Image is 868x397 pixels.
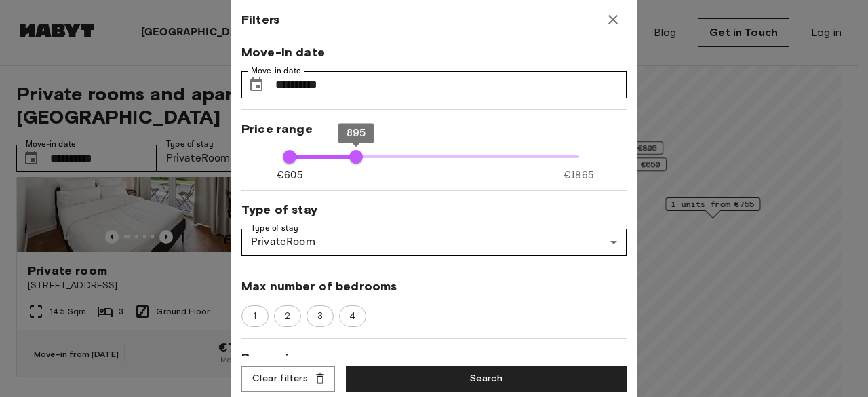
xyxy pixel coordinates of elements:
[245,309,264,323] span: 1
[277,168,302,183] span: €605
[307,305,334,327] div: 3
[251,65,301,77] label: Move-in date
[241,349,627,366] span: Room size
[342,309,363,323] span: 4
[241,12,279,28] span: Filters
[241,202,627,218] span: Type of stay
[251,223,298,234] label: Type of stay
[241,278,627,295] span: Max number of bedrooms
[310,309,330,323] span: 3
[241,44,627,60] span: Move-in date
[241,305,269,327] div: 1
[277,309,298,323] span: 2
[347,126,366,138] span: 895
[243,71,270,98] button: Choose date, selected date is 22 Sep 2025
[346,366,627,392] button: Search
[241,229,627,256] div: PrivateRoom
[241,121,627,137] span: Price range
[339,305,366,327] div: 4
[564,168,593,183] span: €1865
[241,366,335,392] button: Clear filters
[274,305,301,327] div: 2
